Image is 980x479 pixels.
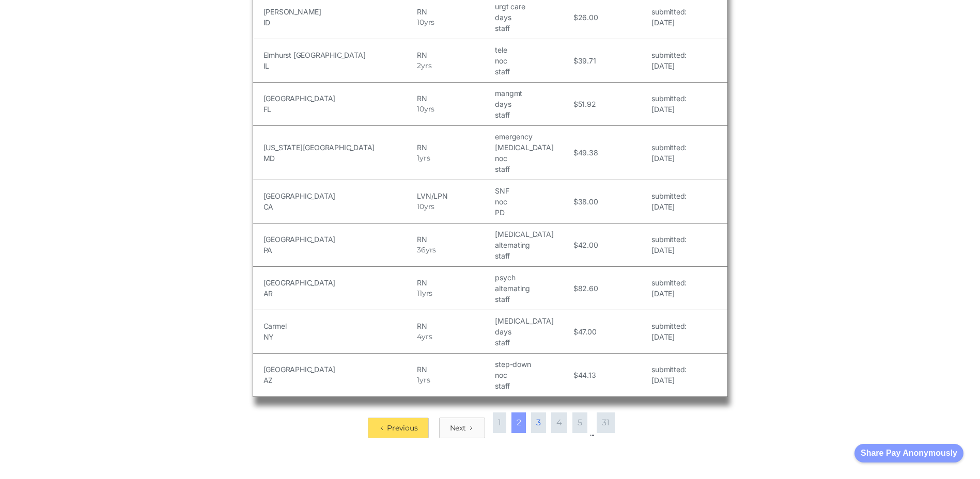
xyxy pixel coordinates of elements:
h5: urgt care [495,1,570,12]
h5: RN [417,93,492,104]
h5: noc [495,55,570,66]
a: Previous Page [368,418,428,438]
h5: submitted: [651,142,687,153]
a: submitted:[DATE] [651,234,687,256]
h5: yrs [422,288,432,299]
h5: yrs [424,201,434,212]
h5: [DATE] [651,288,687,299]
h5: $ [573,147,578,158]
h5: IL [263,60,415,71]
h5: noc [495,370,570,380]
h5: days [495,12,570,23]
a: 3 [531,412,546,433]
h5: yrs [424,104,434,115]
h5: 47.00 [578,326,597,337]
a: 2 [511,412,526,433]
h5: days [495,99,570,109]
a: submitted:[DATE] [651,190,687,212]
a: 31 [597,412,615,433]
h5: [DATE] [651,245,687,256]
h5: [PERSON_NAME] [263,6,415,17]
h5: 10 [417,104,424,115]
h5: yrs [424,17,434,28]
h5: $ [573,12,578,23]
h5: noc [495,153,570,164]
h5: submitted: [651,93,687,104]
h5: staff [495,66,570,77]
h5: RN [417,234,492,245]
h5: submitted: [651,190,687,201]
button: Share Pay Anonymously [854,444,963,462]
h5: mangmt [495,88,570,99]
h5: alternating [495,239,570,250]
h5: AZ [263,375,415,386]
h5: submitted: [651,50,687,60]
a: submitted:[DATE] [651,277,687,299]
h5: $ [573,239,578,250]
h5: yrs [422,331,432,342]
div: Previous [387,423,417,433]
a: submitted:[DATE] [651,142,687,164]
h5: yrs [421,60,431,71]
a: 4 [551,412,567,433]
a: submitted:[DATE] [651,321,687,342]
h5: PA [263,245,415,256]
h5: NY [263,331,415,342]
h5: submitted: [651,364,687,375]
h5: RN [417,142,492,153]
h5: PD [495,207,570,218]
h5: [DATE] [651,375,687,386]
h5: $ [573,283,578,294]
h5: $ [573,326,578,337]
h5: [DATE] [651,201,687,212]
h5: staff [495,23,570,34]
h5: MD [263,153,415,164]
h5: 10 [417,17,424,28]
h5: AR [263,288,415,299]
h5: noc [495,196,570,207]
h5: 39.71 [578,55,596,66]
h5: [DATE] [651,60,687,71]
h5: $ [573,55,578,66]
h5: [MEDICAL_DATA] [495,229,570,239]
a: submitted:[DATE] [651,364,687,386]
div: List [253,407,728,438]
h5: 38.00 [578,196,598,207]
h5: ID [263,17,415,28]
h5: emergency [MEDICAL_DATA] [495,131,570,153]
h5: psych [495,272,570,283]
h5: staff [495,250,570,261]
a: 1 [493,412,506,433]
h5: alternating [495,283,570,294]
h5: RN [417,6,492,17]
h5: [DATE] [651,153,687,164]
h5: RN [417,277,492,288]
a: 5 [572,412,587,433]
h5: RN [417,50,492,60]
h5: CA [263,201,415,212]
h5: [US_STATE][GEOGRAPHIC_DATA] [263,142,415,153]
h5: yrs [426,245,436,256]
h5: submitted: [651,6,687,17]
h5: step-down [495,359,570,370]
h5: yrs [419,375,430,386]
h5: [GEOGRAPHIC_DATA] [263,277,415,288]
h5: [DATE] [651,17,687,28]
h5: 36 [417,245,426,256]
h5: tele [495,44,570,55]
h5: 2 [417,60,421,71]
h5: yrs [419,153,430,164]
h5: 10 [417,201,424,212]
h5: staff [495,337,570,348]
h5: [GEOGRAPHIC_DATA] [263,190,415,201]
h5: submitted: [651,234,687,245]
h5: days [495,326,570,337]
h5: RN [417,321,492,331]
h5: 49.38 [578,147,598,158]
h5: 11 [417,288,422,299]
h5: 4 [417,331,422,342]
h5: [DATE] [651,331,687,342]
div: ... [590,428,594,438]
div: Next [450,423,466,433]
h5: 1 [417,375,419,386]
